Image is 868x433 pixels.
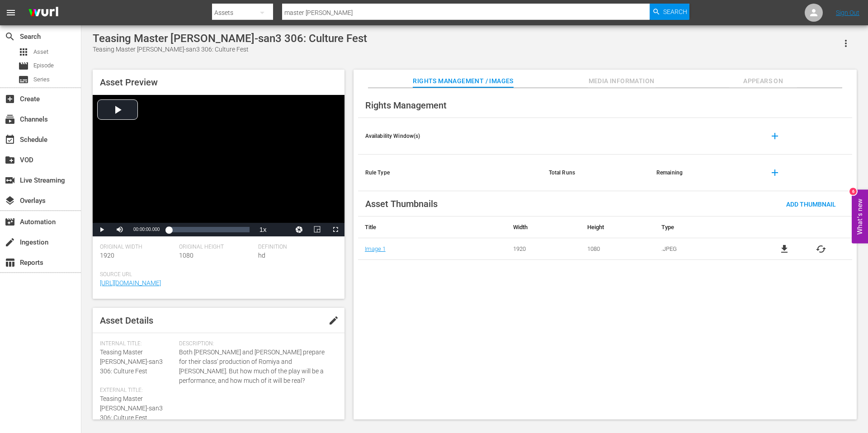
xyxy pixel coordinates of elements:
div: Progress Bar [169,227,249,232]
span: edit [328,315,339,326]
span: Asset [18,47,29,57]
span: add [769,167,780,178]
div: Teasing Master [PERSON_NAME]-san3 306: Culture Fest [93,32,367,45]
span: Asset [33,47,48,56]
th: Height [580,216,655,238]
th: Remaining [649,155,757,191]
span: Original Height [179,244,254,251]
span: 1080 [179,252,193,259]
button: Add Thumbnail [779,196,843,212]
span: Search [5,31,15,42]
span: Ingestion [5,237,15,248]
th: Total Runs [542,155,649,191]
span: Asset Preview [100,77,158,88]
a: Image 1 [365,245,386,252]
span: Live Streaming [5,175,15,186]
span: Reports [5,257,15,268]
span: Overlays [5,195,15,206]
span: Source Url [100,271,333,278]
span: VOD [5,155,15,165]
span: Internal Title: [100,340,175,348]
a: file_download [779,244,790,254]
button: add [764,162,786,184]
span: add [769,131,780,141]
span: External Title: [100,387,175,394]
th: Availability Window(s) [358,118,542,155]
span: Teasing Master [PERSON_NAME]-san3 306: Culture Fest [100,348,163,375]
span: Media Information [588,75,656,87]
span: Definition [258,244,333,251]
span: menu [5,7,16,18]
td: 1080 [580,238,655,260]
button: Mute [111,223,129,236]
th: Width [506,216,580,238]
div: 6 [849,188,857,195]
img: ans4CAIJ8jUAAAAAAAAAAAAAAAAAAAAAAAAgQb4GAAAAAAAAAAAAAAAAAAAAAAAAJMjXAAAAAAAAAAAAAAAAAAAAAAAAgAT5G... [22,2,65,24]
span: Episode [18,61,29,71]
span: Series [18,74,29,85]
th: Rule Type [358,155,542,191]
span: Both [PERSON_NAME] and [PERSON_NAME] prepare for their class' production of Romiya and [PERSON_NA... [179,348,333,386]
span: Teasing Master [PERSON_NAME]-san3 306: Culture Fest [100,395,163,421]
span: Automation [5,216,15,227]
button: edit [323,310,344,331]
span: 00:00:00.000 [133,227,160,232]
td: .JPEG [655,238,754,260]
button: Jump To Time [290,223,308,236]
span: Channels [5,114,15,125]
td: 1920 [506,238,580,260]
span: Series [33,75,50,84]
span: Asset Thumbnails [365,198,438,209]
span: Create [5,94,15,104]
span: Schedule [5,134,15,145]
button: Fullscreen [326,223,344,236]
button: Playback Rate [254,223,272,236]
button: Picture-in-Picture [308,223,326,236]
span: 1920 [100,252,114,259]
span: Rights Management [365,100,447,111]
th: Type [655,216,754,238]
a: [URL][DOMAIN_NAME] [100,279,161,287]
span: Appears On [729,75,797,87]
span: Rights Management / Images [413,75,513,87]
span: Description: [179,340,333,348]
span: Episode [33,61,54,70]
span: Asset Details [100,315,153,326]
button: Play [93,223,111,236]
div: Video Player [93,95,344,236]
span: Original Width [100,244,175,251]
a: Sign Out [836,9,859,16]
th: Title [358,216,506,238]
span: hd [258,252,265,259]
div: Teasing Master [PERSON_NAME]-san3 306: Culture Fest [93,45,367,54]
span: Search [663,4,687,20]
span: Add Thumbnail [779,201,843,208]
button: cached [816,244,826,254]
button: add [764,125,786,147]
button: Search [650,4,689,20]
button: Open Feedback Widget [852,190,868,244]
